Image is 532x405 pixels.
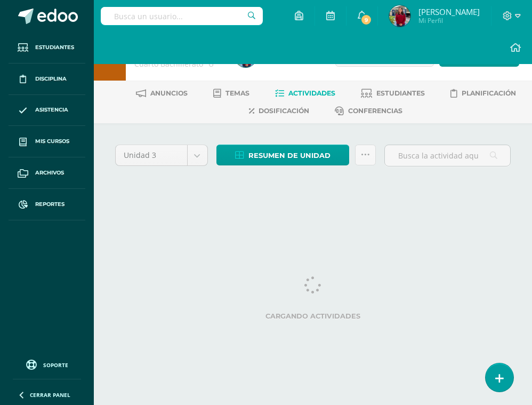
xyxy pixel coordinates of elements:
[450,85,516,102] a: Planificación
[389,5,410,27] img: e66938ea6f53d621eb85b78bb3ab8b81.png
[275,85,335,102] a: Actividades
[101,7,263,25] input: Busca un usuario...
[418,16,480,25] span: Mi Perfil
[348,107,402,115] span: Conferencias
[9,63,85,95] a: Disciplina
[35,169,64,177] span: Archivos
[9,157,85,189] a: Archivos
[35,106,68,114] span: Asistencia
[249,102,309,120] a: Dosificación
[216,145,350,165] a: Resumen de unidad
[136,85,188,102] a: Anuncios
[150,89,188,97] span: Anuncios
[9,189,85,220] a: Reportes
[335,102,402,120] a: Conferencias
[116,145,207,165] a: Unidad 3
[35,137,69,146] span: Mis cursos
[225,89,249,97] span: Temas
[9,126,85,157] a: Mis cursos
[462,89,516,97] span: Planificación
[418,6,480,17] span: [PERSON_NAME]
[376,89,425,97] span: Estudiantes
[259,107,309,115] span: Dosificación
[35,75,67,83] span: Disciplina
[288,89,335,97] span: Actividades
[124,145,179,165] span: Unidad 3
[213,85,249,102] a: Temas
[35,200,65,209] span: Reportes
[385,145,510,166] input: Busca la actividad aquí...
[43,361,68,369] span: Soporte
[115,312,511,320] label: Cargando actividades
[30,391,70,399] span: Cerrar panel
[35,43,74,52] span: Estudiantes
[13,357,81,371] a: Soporte
[9,32,85,63] a: Estudiantes
[360,14,372,26] span: 9
[361,85,425,102] a: Estudiantes
[248,146,331,165] span: Resumen de unidad
[9,95,85,126] a: Asistencia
